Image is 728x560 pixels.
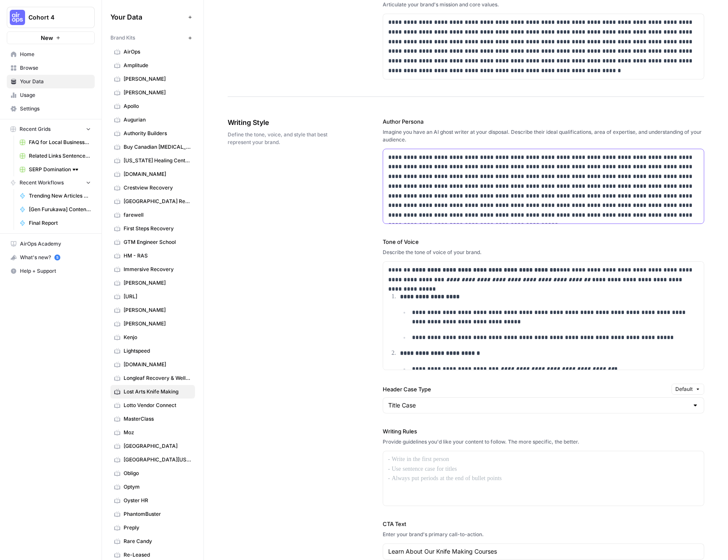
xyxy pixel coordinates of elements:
[110,426,195,439] a: Moz
[124,374,191,382] span: Longleaf Recovery & Wellness
[124,170,191,178] span: [DOMAIN_NAME]
[16,203,95,216] a: [Gen Furukawa] Content Creation Power Agent Workflow
[124,497,191,504] span: Oyster HR
[110,34,135,42] span: Brand Kits
[124,225,191,232] span: First Steps Recovery
[383,128,705,144] div: Imagine you have an AI ghost writer at your disposal. Describe their ideal qualifications, area o...
[124,252,191,260] span: HM - RAS
[29,166,91,173] span: SERP Domination 🕶️
[29,219,91,227] span: Final Report
[124,143,191,151] span: Buy Canadian [MEDICAL_DATA]
[124,510,191,518] span: PhantomBuster
[16,136,95,149] a: FAQ for Local Businesses Grid
[7,31,95,44] button: New
[124,211,191,219] span: farewell
[20,179,64,187] span: Recent Workflows
[110,154,195,167] a: [US_STATE] Healing Centers
[54,255,60,260] a: 5
[7,123,95,136] button: Recent Grids
[110,521,195,535] a: Preply
[124,279,191,287] span: [PERSON_NAME]
[124,102,191,110] span: Apollo
[675,385,693,393] span: Default
[110,99,195,113] a: Apollo
[383,531,705,538] div: Enter your brand's primary call-to-action.
[383,438,705,446] div: Provide guidelines you'd like your content to follow. The more specific, the better.
[16,216,95,230] a: Final Report
[110,467,195,480] a: Obligo
[20,78,91,85] span: Your Data
[124,320,191,328] span: [PERSON_NAME]
[383,385,669,393] label: Header Case Type
[7,264,95,278] button: Help + Support
[383,427,705,436] label: Writing Rules
[110,331,195,344] a: Kenjo
[124,62,191,69] span: Amplitude
[388,401,689,410] input: Title Case
[124,89,191,96] span: [PERSON_NAME]
[110,480,195,494] a: Optym
[124,469,191,477] span: Obligo
[20,125,51,133] span: Recent Grids
[20,91,91,99] span: Usage
[110,385,195,399] a: Lost Arts Knife Making
[124,198,191,205] span: [GEOGRAPHIC_DATA] Recovery
[110,208,195,222] a: farewell
[110,412,195,426] a: MasterClass
[7,251,94,264] div: What's new?
[7,48,95,61] a: Home
[110,86,195,99] a: [PERSON_NAME]
[7,102,95,116] a: Settings
[383,249,705,256] div: Describe the tone of voice of your brand.
[110,344,195,358] a: Lightspeed
[110,222,195,235] a: First Steps Recovery
[41,34,53,42] span: New
[20,105,91,113] span: Settings
[124,483,191,491] span: Optym
[7,61,95,75] a: Browse
[16,149,95,163] a: Related Links Sentence Creation Flow
[110,140,195,154] a: Buy Canadian [MEDICAL_DATA]
[110,12,185,22] span: Your Data
[29,139,91,146] span: FAQ for Local Businesses Grid
[124,442,191,450] span: [GEOGRAPHIC_DATA]
[124,388,191,396] span: Lost Arts Knife Making
[124,75,191,83] span: [PERSON_NAME]
[383,1,705,8] div: Articulate your brand's mission and core values.
[383,520,705,528] label: CTA Text
[110,507,195,521] a: PhantomBuster
[383,117,705,126] label: Author Persona
[110,494,195,507] a: Oyster HR
[383,238,705,246] label: Tone of Voice
[124,266,191,273] span: Immersive Recovery
[7,251,95,264] button: What's new? 5
[672,384,704,395] button: Default
[124,293,191,300] span: [URL]
[20,64,91,72] span: Browse
[124,306,191,314] span: [PERSON_NAME]
[7,88,95,102] a: Usage
[10,10,25,25] img: Cohort 4 Logo
[124,524,191,532] span: Preply
[124,429,191,436] span: Moz
[110,439,195,453] a: [GEOGRAPHIC_DATA]
[16,163,95,176] a: SERP Domination 🕶️
[29,152,91,160] span: Related Links Sentence Creation Flow
[124,402,191,409] span: Lotto Vendor Connect
[124,157,191,164] span: [US_STATE] Healing Centers
[110,276,195,290] a: [PERSON_NAME]
[110,290,195,303] a: [URL]
[110,535,195,548] a: Rare Candy
[56,255,58,260] text: 5
[124,116,191,124] span: Augurian
[110,317,195,331] a: [PERSON_NAME]
[110,127,195,140] a: Authority Builders
[228,117,335,127] span: Writing Style
[124,48,191,56] span: AirOps
[110,358,195,371] a: [DOMAIN_NAME]
[110,181,195,195] a: Crestview Recovery
[124,130,191,137] span: Authority Builders
[110,399,195,412] a: Lotto Vendor Connect
[110,453,195,467] a: [GEOGRAPHIC_DATA][US_STATE]
[28,13,80,22] span: Cohort 4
